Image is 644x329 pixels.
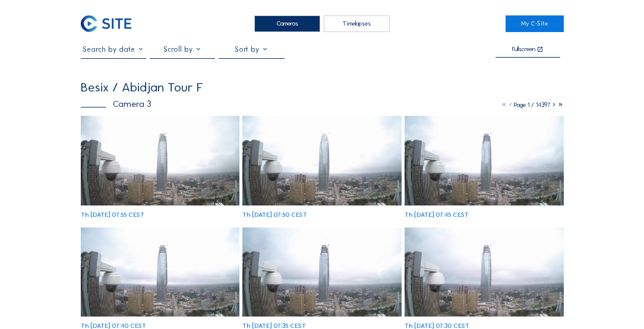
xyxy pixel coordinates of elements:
[405,212,469,219] div: Th [DATE] 07:45 CEST
[242,116,401,205] img: image_53409809
[405,227,563,317] img: image_53409253
[324,15,390,33] div: Timelapses
[81,45,147,53] input: Search by date 󰅀
[254,15,320,33] div: Cameras
[81,15,131,33] img: C-SITE Logo
[81,100,151,109] div: Camera 3
[81,227,239,317] img: image_53409594
[81,81,203,94] div: Besix / Abidjan Tour F
[405,116,563,205] img: image_53409706
[81,15,139,33] a: C-SITE Logo
[81,116,239,205] img: image_53410028
[242,212,307,219] div: Th [DATE] 07:50 CEST
[242,227,401,317] img: image_53409476
[506,15,564,33] a: My C-Site
[512,46,535,53] div: Fullscreen
[514,101,551,109] span: Page 1 / 14397
[81,212,144,219] div: Th [DATE] 07:55 CEST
